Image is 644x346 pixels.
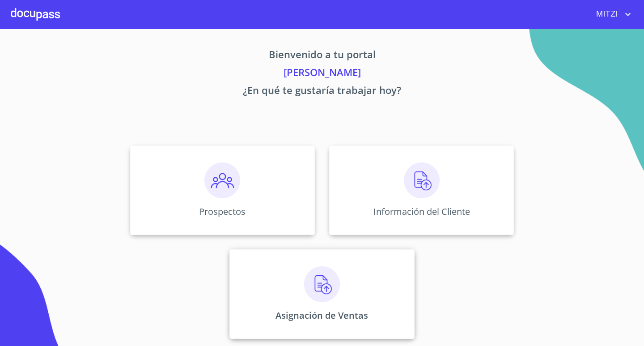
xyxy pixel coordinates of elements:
[589,7,623,21] span: MITZI
[199,205,246,218] p: Prospectos
[204,162,240,198] img: prospectos.png
[47,65,597,83] p: [PERSON_NAME]
[304,266,340,302] img: carga.png
[373,205,470,218] p: Información del Cliente
[589,7,633,21] button: account of current user
[47,83,597,101] p: ¿En qué te gustaría trabajar hoy?
[275,309,368,321] p: Asignación de Ventas
[404,162,440,198] img: carga.png
[47,47,597,65] p: Bienvenido a tu portal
